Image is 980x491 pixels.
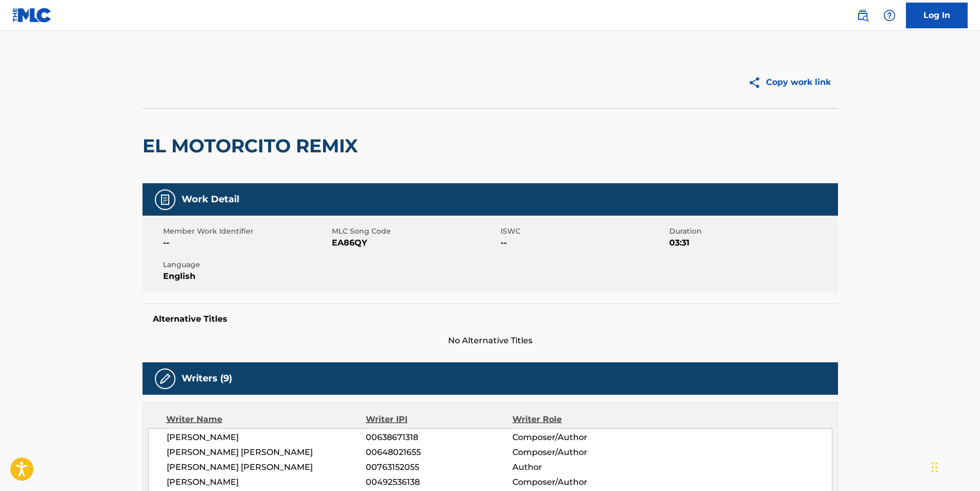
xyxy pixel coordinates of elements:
span: Composer/Author [512,476,646,488]
span: Duration [669,226,835,237]
img: MLC Logo [12,8,52,23]
span: 00638671318 [366,431,512,444]
span: 00492536138 [366,476,512,488]
img: Writers [159,373,171,385]
span: No Alternative Titles [142,335,838,347]
h5: Alternative Titles [153,314,828,324]
h5: Writers (9) [182,373,232,384]
img: search [857,9,869,22]
div: Drag [932,452,938,483]
div: Writer IPI [366,413,512,426]
span: [PERSON_NAME] [PERSON_NAME] [167,461,366,474]
a: Public Search [852,5,873,26]
iframe: Chat Widget [929,442,980,491]
h5: Work Detail [182,194,239,205]
img: Copy work link [748,76,766,89]
span: Author [512,461,646,474]
h2: EL MOTORCITO REMIX [142,134,363,157]
span: 03:31 [669,237,835,249]
span: 00763152055 [366,461,512,474]
span: -- [501,237,667,249]
img: Work Detail [159,194,171,206]
span: Composer/Author [512,446,646,459]
span: MLC Song Code [332,226,498,237]
span: English [163,270,329,283]
button: Copy work link [741,69,838,95]
span: ISWC [501,226,667,237]
a: Log In [906,3,968,28]
span: -- [163,237,329,249]
span: Language [163,259,329,270]
span: Member Work Identifier [163,226,329,237]
div: Writer Name [166,413,366,426]
span: [PERSON_NAME] [PERSON_NAME] [167,446,366,459]
span: [PERSON_NAME] [167,476,366,488]
span: 00648021655 [366,446,512,459]
span: [PERSON_NAME] [167,431,366,444]
span: Composer/Author [512,431,646,444]
div: Writer Role [512,413,646,426]
img: help [883,9,896,22]
span: EA86QY [332,237,498,249]
div: Help [879,5,900,26]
